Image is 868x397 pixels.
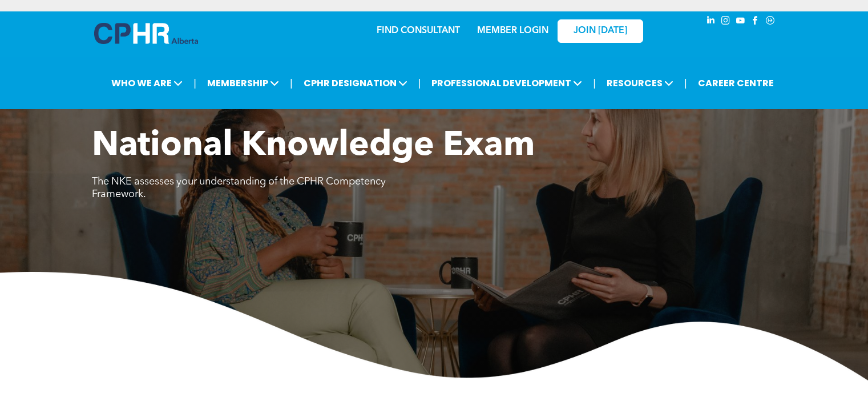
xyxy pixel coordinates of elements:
span: RESOURCES [603,73,677,94]
li: | [593,71,596,95]
li: | [418,71,421,95]
span: National Knowledge Exam [92,129,535,163]
a: youtube [734,14,747,30]
a: FIND CONSULTANT [377,26,460,35]
span: JOIN [DATE] [574,26,627,37]
a: instagram [720,14,732,30]
li: | [684,71,687,95]
a: Social network [764,14,777,30]
a: CAREER CENTRE [695,73,777,94]
span: CPHR DESIGNATION [300,73,411,94]
span: PROFESSIONAL DEVELOPMENT [428,73,586,94]
span: WHO WE ARE [108,73,186,94]
a: MEMBER LOGIN [477,26,548,35]
a: JOIN [DATE] [558,19,643,43]
span: The NKE assesses your understanding of the CPHR Competency Framework. [92,177,386,199]
img: A blue and white logo for cp alberta [94,23,198,44]
li: | [193,71,196,95]
a: linkedin [705,14,717,30]
span: MEMBERSHIP [204,73,282,94]
li: | [290,71,293,95]
a: facebook [749,14,762,30]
